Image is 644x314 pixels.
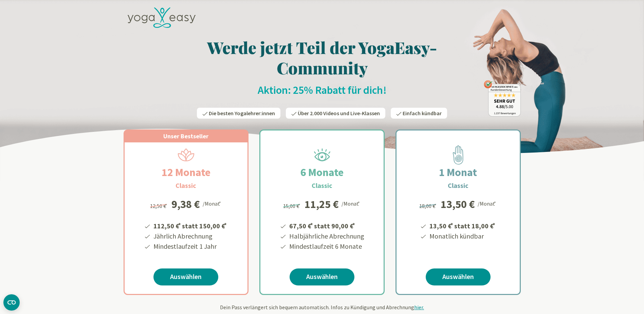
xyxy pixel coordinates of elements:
h3: Classic [176,180,196,191]
span: Einfach kündbar [403,110,442,117]
h3: Classic [448,180,468,191]
button: CMP-Widget öffnen [3,294,20,311]
a: Auswählen [153,268,218,285]
h2: 6 Monate [284,164,360,180]
span: Unser Bestseller [163,132,208,140]
span: Über 2.000 Videos und Live-Klassen [298,110,380,117]
div: /Monat [478,199,497,208]
div: /Monat [203,199,222,208]
span: 15,00 € [283,203,301,209]
span: 12,50 € [150,203,168,209]
div: /Monat [342,199,361,208]
span: Die besten Yogalehrer:innen [209,110,275,117]
h3: Classic [312,180,332,191]
div: 9,38 € [171,199,200,210]
li: 67,50 € statt 90,00 € [288,220,364,231]
li: 13,50 € statt 18,00 € [428,220,496,231]
img: ausgezeichnet_badge.png [484,80,521,117]
li: Mindestlaufzeit 1 Jahr [152,241,228,251]
h1: Werde jetzt Teil der YogaEasy-Community [124,37,521,78]
li: Monatlich kündbar [428,231,496,241]
span: hier. [414,304,424,311]
li: 112,50 € statt 150,00 € [152,220,228,231]
a: Auswählen [290,268,354,285]
div: 13,50 € [441,199,475,210]
li: Jährlich Abrechnung [152,231,228,241]
h2: 1 Monat [423,164,493,180]
span: 18,00 € [419,203,437,209]
a: Auswählen [426,268,491,285]
h2: 12 Monate [145,164,227,180]
div: 11,25 € [305,199,339,210]
li: Halbjährliche Abrechnung [288,231,364,241]
li: Mindestlaufzeit 6 Monate [288,241,364,251]
h2: Aktion: 25% Rabatt für dich! [124,83,521,97]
